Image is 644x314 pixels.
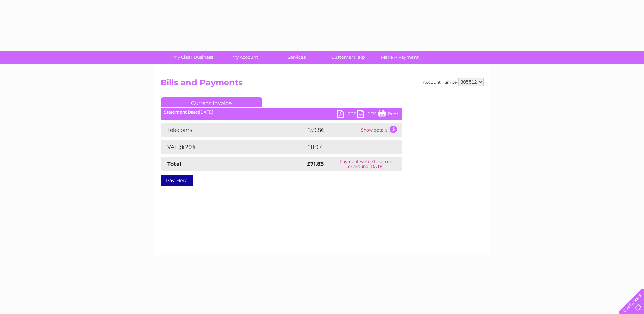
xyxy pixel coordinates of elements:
a: Make A Payment [372,51,428,64]
a: My Clear Business [165,51,221,64]
td: Telecoms [161,123,305,137]
strong: Total [167,161,181,167]
a: Services [269,51,325,64]
td: £11.97 [305,140,387,154]
a: Current Invoice [161,97,262,107]
div: Account number [423,78,484,86]
div: [DATE] [161,110,402,115]
h2: Bills and Payments [161,78,484,91]
a: Customer Help [320,51,376,64]
a: My Account [217,51,273,64]
strong: £71.83 [307,161,324,167]
a: Pay Here [161,175,193,186]
td: Show details [359,123,402,137]
a: PDF [337,110,357,120]
td: VAT @ 20% [161,140,305,154]
a: Print [378,110,398,120]
b: Statement Date: [164,109,199,115]
td: £59.86 [305,123,359,137]
td: Payment will be taken on or around [DATE] [330,157,402,171]
a: CSV [357,110,378,120]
